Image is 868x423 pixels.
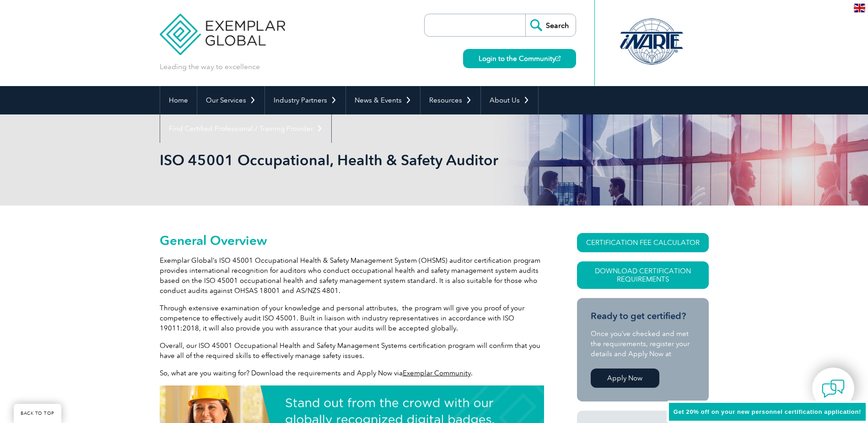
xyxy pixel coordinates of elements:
[555,56,561,61] img: open_square.png
[160,303,544,333] p: Through extensive examination of your knowledge and personal attributes, the program will give yo...
[160,233,544,248] h2: General Overview
[403,369,471,377] a: Exemplar Community
[463,49,576,68] a: Login to the Community
[591,329,695,359] p: Once you’ve checked and met the requirements, register your details and Apply Now at
[591,369,659,388] a: Apply Now
[854,4,865,12] img: en
[160,114,331,143] a: Find Certified Professional / Training Provider
[160,151,511,169] h1: ISO 45001 Occupational, Health & Safety Auditor
[160,62,260,72] p: Leading the way to excellence
[421,86,480,114] a: Resources
[822,377,845,400] img: contact-chat.png
[481,86,538,114] a: About Us
[160,255,544,296] p: Exemplar Global’s ISO 45001 Occupational Health & Safety Management System (OHSMS) auditor certif...
[14,404,61,423] a: BACK TO TOP
[674,408,861,415] span: Get 20% off on your new personnel certification application!
[525,14,576,36] input: Search
[160,341,544,361] p: Overall, our ISO 45001 Occupational Health and Safety Management Systems certification program wi...
[160,86,197,114] a: Home
[265,86,345,114] a: Industry Partners
[160,368,544,378] p: So, what are you waiting for? Download the requirements and Apply Now via .
[591,310,695,322] h3: Ready to get certified?
[577,233,709,252] a: CERTIFICATION FEE CALCULATOR
[577,261,709,289] a: Download Certification Requirements
[346,86,420,114] a: News & Events
[197,86,264,114] a: Our Services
